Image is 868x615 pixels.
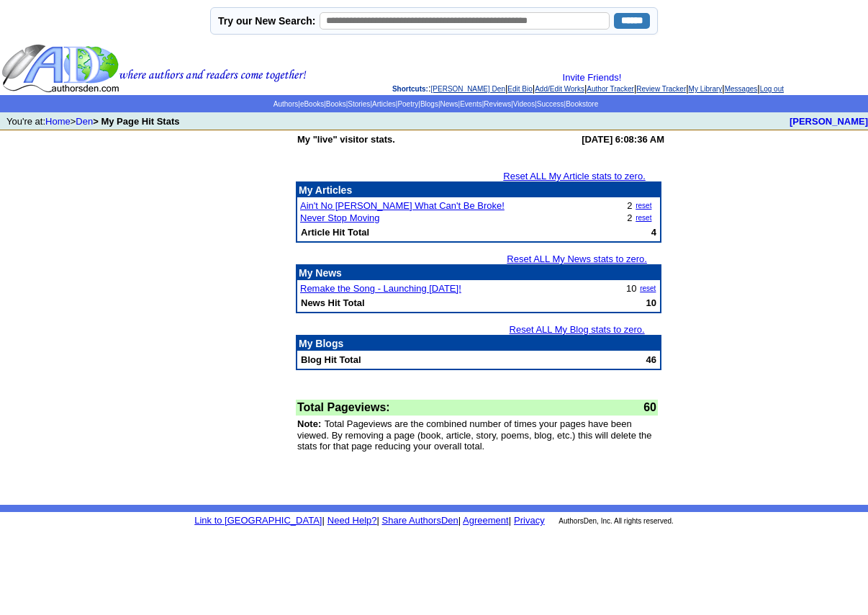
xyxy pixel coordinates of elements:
font: Total Pageviews: [297,401,390,413]
b: My "live" visitor stats. [297,134,395,145]
a: Videos [513,100,535,108]
a: Events [460,100,482,108]
a: Ain't No [PERSON_NAME] What Can't Be Broke! [300,200,505,211]
span: Shortcuts: [392,85,428,93]
b: News Hit Total [301,297,365,308]
a: Author Tracker [587,85,634,93]
font: | [322,515,324,526]
font: 2 [627,200,632,211]
a: Bookstore [566,100,598,108]
font: You're at: > [6,116,179,127]
font: Note: [297,418,321,429]
font: 10 [626,283,636,294]
a: Never Stop Moving [300,212,380,223]
a: Stories [348,100,370,108]
a: Invite Friends! [563,72,622,83]
a: reset [636,214,651,222]
a: [PERSON_NAME] Den [431,85,505,93]
a: Home [45,116,71,127]
img: header_logo2.gif [1,43,307,94]
a: Remake the Song - Launching [DATE]! [300,283,461,294]
a: Log out [760,85,784,93]
a: Reviews [484,100,511,108]
b: Blog Hit Total [301,354,361,365]
a: Edit Bio [507,85,532,93]
a: Need Help? [327,515,377,526]
a: Messages [725,85,758,93]
a: Reset ALL My Blog stats to zero. [510,324,645,335]
a: reset [640,284,656,292]
b: > My Page Hit Stats [93,116,179,127]
font: | [376,515,379,526]
a: Share AuthorsDen [382,515,458,526]
a: Agreement [463,515,509,526]
a: Privacy [514,515,545,526]
label: Try our New Search: [218,15,315,27]
a: Add/Edit Works [535,85,584,93]
b: 4 [651,227,656,238]
div: : | | | | | | | [309,72,867,94]
a: Den [76,116,93,127]
font: | [458,515,461,526]
a: Poetry [397,100,418,108]
b: Article Hit Total [301,227,369,238]
a: Success [537,100,564,108]
p: My News [299,267,659,279]
font: AuthorsDen, Inc. All rights reserved. [559,517,674,525]
a: Review Tracker [636,85,686,93]
a: [PERSON_NAME] [790,116,868,127]
a: Reset ALL My Article stats to zero. [503,171,646,181]
font: 2 [627,212,632,223]
font: Total Pageviews are the combined number of times your pages have been viewed. By removing a page ... [297,418,652,452]
a: Link to [GEOGRAPHIC_DATA] [194,515,322,526]
a: eBooks [300,100,324,108]
a: Blogs [420,100,438,108]
b: 46 [646,354,656,365]
a: Articles [372,100,396,108]
font: 60 [643,401,656,413]
a: Authors [273,100,298,108]
p: My Blogs [299,338,659,349]
a: My Library [689,85,723,93]
a: reset [636,202,651,210]
a: Reset ALL My News stats to zero. [507,253,647,264]
a: News [440,100,458,108]
b: [DATE] 6:08:36 AM [582,134,664,145]
a: Books [326,100,346,108]
font: | [461,515,511,526]
p: My Articles [299,184,659,196]
b: 10 [646,297,656,308]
